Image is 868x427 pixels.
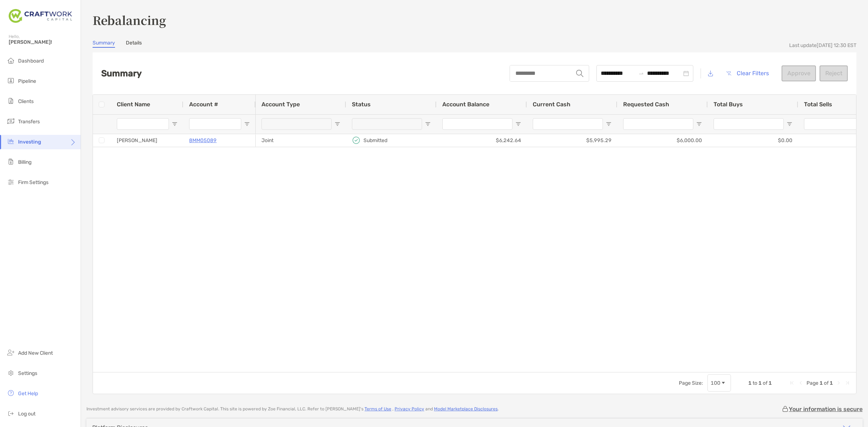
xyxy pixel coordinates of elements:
button: Open Filter Menu [425,121,431,127]
button: Open Filter Menu [515,121,521,127]
span: swap-right [638,71,644,76]
img: get-help icon [7,389,15,397]
button: Open Filter Menu [335,121,340,127]
div: $6,000.00 [617,134,708,147]
p: Investment advisory services are provided by Craftwork Capital . This site is powered by Zoe Fina... [86,406,499,412]
input: Total Buys Filter Input [714,118,784,130]
a: Model Marketplace Disclosures [434,406,498,411]
span: Current Cash [533,101,570,108]
div: [PERSON_NAME] [111,134,183,147]
img: pipeline icon [7,76,15,85]
img: investing icon [7,137,15,146]
input: Account Balance Filter Input [442,118,512,130]
div: Next Page [836,380,842,386]
img: add_new_client icon [7,348,15,357]
span: Total Buys [714,101,743,108]
div: $6,242.64 [437,134,527,147]
span: Billing [18,159,31,165]
img: firm-settings icon [7,178,15,186]
span: of [763,380,767,386]
span: Get Help [18,390,38,397]
span: Total Sells [804,101,832,108]
span: Requested Cash [623,101,669,108]
button: Open Filter Menu [606,121,612,127]
h3: Rebalancing [93,12,856,28]
img: input icon [576,70,583,77]
p: Submitted [363,136,387,145]
a: Details [126,40,142,48]
div: Joint [256,134,346,147]
input: Requested Cash Filter Input [623,118,693,130]
img: icon status [352,136,361,145]
input: Current Cash Filter Input [533,118,603,130]
span: 1 [820,380,823,386]
a: Summary [93,40,115,48]
button: Open Filter Menu [696,121,702,127]
h2: Summary [101,68,142,78]
div: Page Size [707,374,731,392]
div: $0.00 [708,134,798,147]
button: Open Filter Menu [244,121,250,127]
span: Firm Settings [18,179,48,185]
span: Client Name [117,101,150,108]
span: to [638,71,644,76]
p: Your information is secure [789,406,863,413]
div: Page Size: [679,380,703,386]
button: Open Filter Menu [172,121,178,127]
span: Investing [18,139,41,145]
span: Status [352,101,371,108]
button: Clear Filters [720,65,774,81]
span: Pipeline [18,78,36,84]
span: 1 [758,380,762,386]
span: Dashboard [18,58,44,64]
div: First Page [789,380,795,386]
input: Client Name Filter Input [117,118,169,130]
img: Zoe Logo [9,3,72,29]
img: settings icon [7,368,15,377]
span: 1 [748,380,752,386]
span: Add New Client [18,350,53,356]
span: 1 [830,380,833,386]
a: Privacy Policy [395,406,424,411]
span: Clients [18,98,34,104]
span: to [753,380,757,386]
span: Page [807,380,818,386]
span: Account Balance [442,101,489,108]
img: transfers icon [7,117,15,125]
div: 100 [711,380,720,386]
span: Account Type [261,101,300,108]
span: Settings [18,370,37,376]
div: Previous Page [798,380,804,386]
span: Transfers [18,119,40,125]
img: logout icon [7,409,15,418]
button: Open Filter Menu [787,121,792,127]
img: button icon [726,71,731,76]
a: Terms of Use [365,406,391,411]
span: [PERSON_NAME]! [9,39,76,45]
img: clients icon [7,97,15,105]
img: dashboard icon [7,56,15,65]
input: Account # Filter Input [189,118,241,130]
a: 8MM05089 [189,136,217,145]
div: $5,995.29 [527,134,617,147]
div: Last Page [844,380,850,386]
span: Account # [189,101,218,108]
div: Last update [DATE] 12:30 EST [789,42,856,48]
span: of [824,380,829,386]
img: billing icon [7,157,15,166]
span: Log out [18,411,35,417]
span: 1 [769,380,772,386]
